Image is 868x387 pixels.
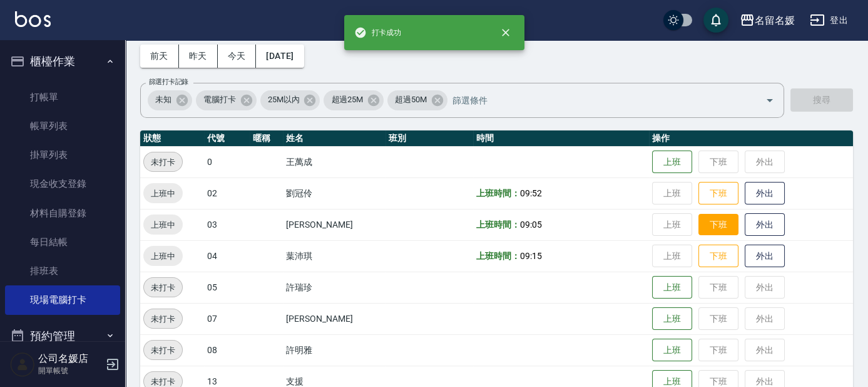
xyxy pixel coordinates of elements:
[449,89,743,111] input: 篩選條件
[354,26,402,39] span: 打卡成功
[649,130,853,147] th: 操作
[520,220,542,230] span: 09:05
[204,240,250,272] td: 04
[652,276,692,299] button: 上班
[256,45,304,68] button: [DATE]
[698,214,738,236] button: 下班
[144,156,182,169] span: 未打卡
[204,146,250,178] td: 0
[204,303,250,334] td: 07
[703,8,728,33] button: save
[5,285,120,314] a: 現場電腦打卡
[652,151,692,174] button: 上班
[520,188,542,198] span: 09:52
[745,245,785,268] button: 外出
[283,146,385,178] td: 王萬成
[5,228,120,257] a: 每日結帳
[143,187,183,200] span: 上班中
[283,303,385,334] td: [PERSON_NAME]
[144,344,182,357] span: 未打卡
[260,90,320,110] div: 25M以內
[260,93,307,106] span: 25M以內
[140,130,204,147] th: 狀態
[735,8,800,33] button: 名留名媛
[148,93,179,106] span: 未知
[387,93,434,106] span: 超過50M
[179,45,218,68] button: 昨天
[283,334,385,366] td: 許明雅
[204,272,250,303] td: 05
[15,11,51,27] img: Logo
[283,272,385,303] td: 許瑞珍
[196,90,257,110] div: 電腦打卡
[698,245,738,268] button: 下班
[204,178,250,209] td: 02
[476,220,520,230] b: 上班時間：
[805,9,853,32] button: 登出
[218,45,257,68] button: 今天
[283,209,385,240] td: [PERSON_NAME]
[38,365,102,376] p: 開單帳號
[5,169,120,198] a: 現金收支登錄
[283,240,385,272] td: 葉沛琪
[324,90,384,110] div: 超過25M
[385,130,473,147] th: 班別
[144,281,182,294] span: 未打卡
[5,83,120,112] a: 打帳單
[760,90,780,110] button: Open
[387,90,447,110] div: 超過50M
[204,209,250,240] td: 03
[38,353,102,365] h5: 公司名媛店
[324,93,370,106] span: 超過25M
[140,45,179,68] button: 前天
[492,19,519,46] button: close
[5,199,120,228] a: 材料自購登錄
[196,93,243,106] span: 電腦打卡
[144,312,182,326] span: 未打卡
[652,307,692,331] button: 上班
[5,320,120,353] button: 預約管理
[143,218,183,231] span: 上班中
[745,213,785,236] button: 外出
[5,257,120,285] a: 排班表
[473,130,649,147] th: 時間
[283,178,385,209] td: 劉冠伶
[5,112,120,140] a: 帳單列表
[745,182,785,205] button: 外出
[250,130,283,147] th: 暱稱
[143,250,183,263] span: 上班中
[283,130,385,147] th: 姓名
[204,334,250,366] td: 08
[520,251,542,261] span: 09:15
[5,45,120,78] button: 櫃檯作業
[652,339,692,362] button: 上班
[476,251,520,261] b: 上班時間：
[149,77,188,87] label: 篩選打卡記錄
[698,182,738,205] button: 下班
[204,130,250,147] th: 代號
[5,140,120,169] a: 掛單列表
[148,90,192,110] div: 未知
[755,13,795,28] div: 名留名媛
[10,352,35,377] img: Person
[476,188,520,198] b: 上班時間：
